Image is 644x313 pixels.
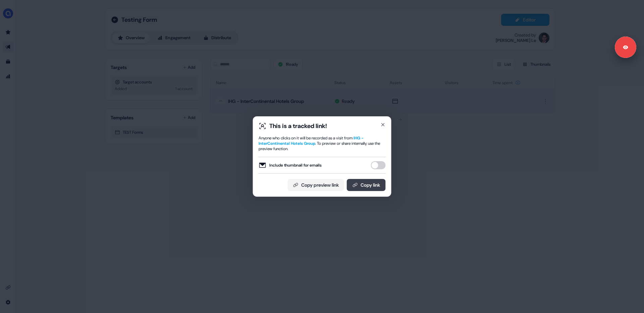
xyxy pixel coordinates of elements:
button: Copy link [347,179,386,191]
button: Copy preview link [288,179,344,191]
div: This is a tracked link! [269,122,327,130]
div: Anyone who clicks on it will be recorded as a visit from . To preview or share internally, use th... [259,135,386,151]
span: IHG - InterContinental Hotels Group [259,135,364,146]
label: Include thumbnail for emails [259,161,322,169]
